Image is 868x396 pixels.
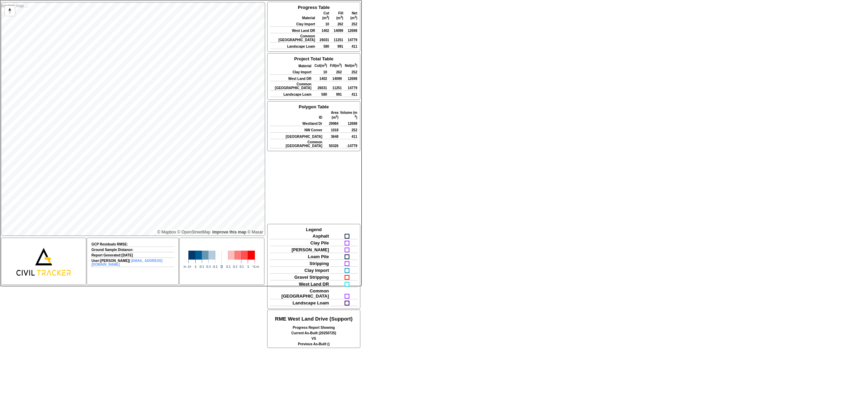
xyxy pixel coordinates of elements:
td: 991 [330,43,344,49]
td: 262 [330,21,344,27]
td: 26031 [316,34,330,43]
th: Net( m ) [343,62,358,68]
th: ID [270,110,323,120]
div: loading map ... [1,2,265,236]
sup: 3 [355,15,356,19]
td: Common [GEOGRAPHIC_DATA] [270,288,329,299]
td: Gravel Stripping [270,274,329,280]
a: Maxar [247,230,263,235]
b: GCP Residuals RMSE: [91,242,128,246]
td: Landscape Loam [270,43,315,49]
td: 411 [339,133,358,139]
canvas: Map [1,2,265,236]
sup: 3 [355,115,356,118]
td: 50326 [323,140,339,148]
div: VS [269,337,358,340]
td: Common [GEOGRAPHIC_DATA] [270,82,312,91]
td: 1402 [312,75,327,81]
sup: 3 [340,15,342,19]
h2: RME West Land Drive (Support) [269,316,358,322]
td: 12698 [339,120,358,126]
td: Landscape Loam [270,91,312,97]
td: 252 [343,69,358,75]
div: Previous As-Built ( ) [269,342,358,346]
th: Polygon Table [270,104,358,110]
td: 12698 [343,75,358,81]
td: -14779 [339,140,358,148]
td: 252 [339,127,358,133]
td: 580 [316,43,330,49]
td: 580 [312,91,327,97]
td: NW Corner [270,127,323,133]
td: Stripping [270,261,329,267]
td: 10 [312,69,327,75]
th: Cut ( m ) [316,11,330,20]
td: 14099 [330,27,344,33]
td: 12698 [344,27,358,33]
td: 29984 [323,120,339,126]
div: Current As-Built ( 20250725 ) [269,331,358,335]
a: Map feedback [212,230,246,235]
sup: 3 [339,63,341,66]
b: User: [PERSON_NAME] | [91,259,162,266]
a: Mapbox [157,230,176,235]
sup: 2 [336,115,337,118]
button: Reset bearing to north [5,6,15,16]
th: Material [270,11,315,20]
td: 14779 [343,82,358,91]
td: 11251 [328,82,342,91]
th: Fill( m ) [328,62,342,68]
td: 991 [328,91,342,97]
td: Loam Pile [270,254,329,260]
b: Ground Sample Distance: [91,248,133,252]
td: [GEOGRAPHIC_DATA] [270,133,323,139]
th: Legend [270,227,358,232]
th: Volume ( m ) [339,110,358,120]
b: Report Generated: [DATE] [91,253,133,257]
td: Common [GEOGRAPHIC_DATA] [270,34,315,43]
td: West Land DR [270,75,312,81]
th: Cut( m ) [312,62,327,68]
th: Project Total Table [270,56,358,62]
th: Net ( m ) [344,11,358,20]
td: 411 [343,91,358,97]
td: [PERSON_NAME] [270,247,329,253]
td: 252 [344,21,358,27]
td: 1018 [323,127,339,133]
sup: 3 [355,63,356,66]
td: Westland Dr [270,120,323,126]
td: 14779 [344,34,358,43]
a: OpenStreetMap [177,230,211,235]
td: Clay Import [270,69,312,75]
td: Common [GEOGRAPHIC_DATA] [270,140,323,148]
td: 1402 [316,27,330,33]
td: West Land DR [270,281,329,287]
th: Area ( m ) [323,110,339,120]
div: Progress Report Showing [269,326,358,329]
td: 10 [316,21,330,27]
td: 11251 [330,34,344,43]
th: Progress Table [270,4,358,10]
td: West Land DR [270,27,315,33]
td: 411 [344,43,358,49]
td: 26031 [312,82,327,91]
span: [EMAIL_ADDRESS][DOMAIN_NAME] [91,259,162,266]
td: Clay Pile [270,240,329,246]
td: Landscape Loam [270,300,329,306]
th: Fill ( m ) [330,11,344,20]
td: Clay Import [270,267,329,274]
th: Material [270,62,312,68]
td: 3648 [323,133,339,139]
img: logo-large_new.b242f8df.png [16,248,71,276]
td: 14099 [328,75,342,81]
td: Clay Import [270,21,315,27]
td: Asphalt [270,233,329,239]
sup: 3 [324,63,326,66]
sup: 3 [326,15,328,19]
td: 262 [328,69,342,75]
